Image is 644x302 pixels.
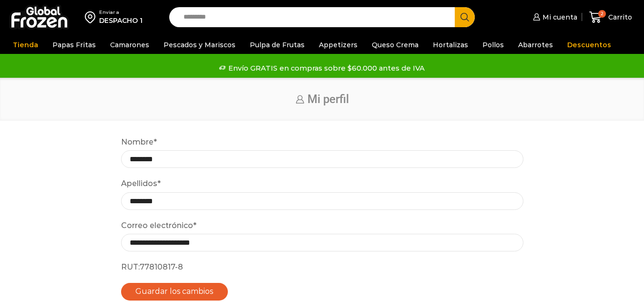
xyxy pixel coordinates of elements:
[99,9,143,16] div: Enviar a
[121,177,161,190] label: Apellidos
[105,36,154,54] a: Camarones
[606,12,632,22] span: Carrito
[121,136,157,148] label: Nombre
[48,36,101,54] a: Papas Fritas
[85,9,99,25] img: address-field-icon.svg
[121,219,196,232] label: Correo electrónico
[531,8,577,27] a: Mi cuenta
[159,36,240,54] a: Pescados y Mariscos
[307,93,349,106] span: Mi perfil
[587,6,634,29] a: 2 Carrito
[598,10,606,18] span: 2
[121,261,523,273] p: 77810817-8
[245,36,309,54] a: Pulpa de Frutas
[121,283,228,301] button: Guardar los cambios
[562,36,616,54] a: Descuentos
[99,16,143,25] div: DESPACHO 1
[513,36,558,54] a: Abarrotes
[121,261,140,273] label: RUT:
[478,36,509,54] a: Pollos
[540,12,577,22] span: Mi cuenta
[428,36,473,54] a: Hortalizas
[455,7,475,27] button: Search button
[367,36,423,54] a: Queso Crema
[8,36,43,54] a: Tienda
[314,36,362,54] a: Appetizers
